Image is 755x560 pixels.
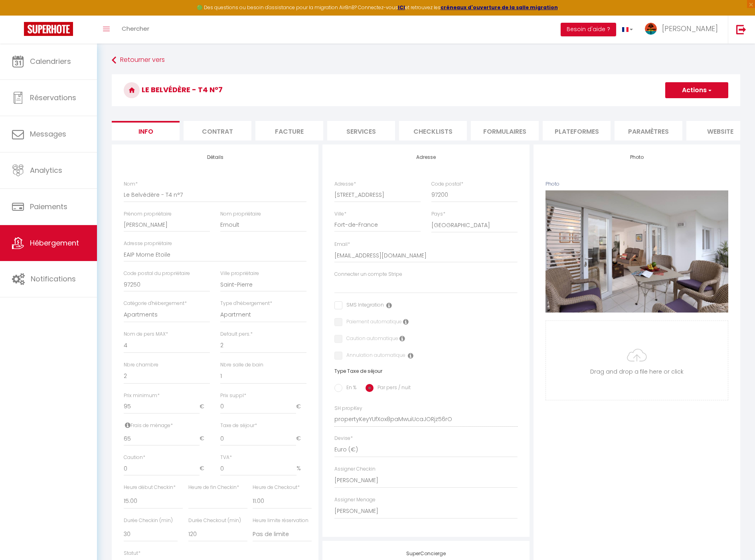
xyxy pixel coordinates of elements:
[296,431,306,446] span: €
[296,400,306,414] span: €
[124,330,168,338] label: Nom de pers MAX
[220,300,272,307] label: Type d'hébergement
[220,392,246,400] label: Prix suppl
[112,121,180,140] li: Info
[253,484,300,491] label: Heure de Checkout
[188,484,239,491] label: Heure de fin Checkin
[334,368,517,374] h6: Type Taxe de séjour
[399,121,467,140] li: Checklists
[30,165,62,175] span: Analytics
[30,56,71,66] span: Calendriers
[24,22,73,36] img: Super Booking
[116,16,155,44] a: Chercher
[639,16,728,44] a: ... [PERSON_NAME]
[220,454,232,461] label: TVA
[431,210,445,218] label: Pays
[30,93,76,103] span: Réservations
[736,24,746,34] img: logout
[124,550,140,557] label: Statut
[334,154,517,160] h4: Adresse
[342,318,402,327] label: Paiement automatique
[124,484,176,491] label: Heure début Checkin
[200,461,210,476] span: €
[112,74,740,106] h3: Le Belvédère - T4 n°7
[334,210,346,218] label: Ville
[124,361,158,369] label: Nbre chambre
[124,422,173,429] label: Frais de ménage
[124,300,187,307] label: Catégorie d'hébergement
[184,121,251,140] li: Contrat
[188,517,241,524] label: Durée Checkout (min)
[220,210,261,218] label: Nom propriétaire
[441,4,558,11] a: créneaux d'ouverture de la salle migration
[31,274,76,284] span: Notifications
[253,517,308,524] label: Heure limite réservation
[124,517,173,524] label: Durée Checkin (min)
[645,23,657,35] img: ...
[124,154,306,160] h4: Détails
[255,121,323,140] li: Facture
[545,180,559,188] label: Photo
[471,121,539,140] li: Formulaires
[220,422,257,429] label: Taxe de séjour
[334,271,402,278] label: Connecter un compte Stripe
[374,384,411,393] label: Par pers / nuit
[543,121,611,140] li: Plateformes
[220,330,253,338] label: Default pers.
[200,431,210,446] span: €
[334,405,362,412] label: SH propKey
[334,241,350,248] label: Email
[615,121,682,140] li: Paramètres
[686,121,754,140] li: website
[124,392,160,400] label: Prix minimum
[327,121,395,140] li: Services
[124,180,138,188] label: Nom
[200,400,210,414] span: €
[296,461,306,476] span: %
[220,270,259,277] label: Ville propriétaire
[124,270,190,277] label: Code postal du propriétaire
[561,23,616,36] button: Besoin d'aide ?
[220,361,263,369] label: Nbre salle de bain
[342,335,398,344] label: Caution automatique
[124,210,172,218] label: Prénom propriétaire
[30,202,67,212] span: Paiements
[662,24,718,34] span: [PERSON_NAME]
[112,53,740,67] a: Retourner vers
[334,180,356,188] label: Adresse
[398,4,405,11] a: ICI
[122,24,149,33] span: Chercher
[334,465,376,473] label: Assigner Checkin
[334,496,376,504] label: Assigner Menage
[124,240,172,247] label: Adresse propriétaire
[124,454,145,461] label: Caution
[30,238,79,248] span: Hébergement
[431,180,463,188] label: Code postal
[545,154,728,160] h4: Photo
[30,129,66,139] span: Messages
[334,435,353,442] label: Devise
[334,551,517,556] h4: SuperConcierge
[665,82,728,98] button: Actions
[342,384,356,393] label: En %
